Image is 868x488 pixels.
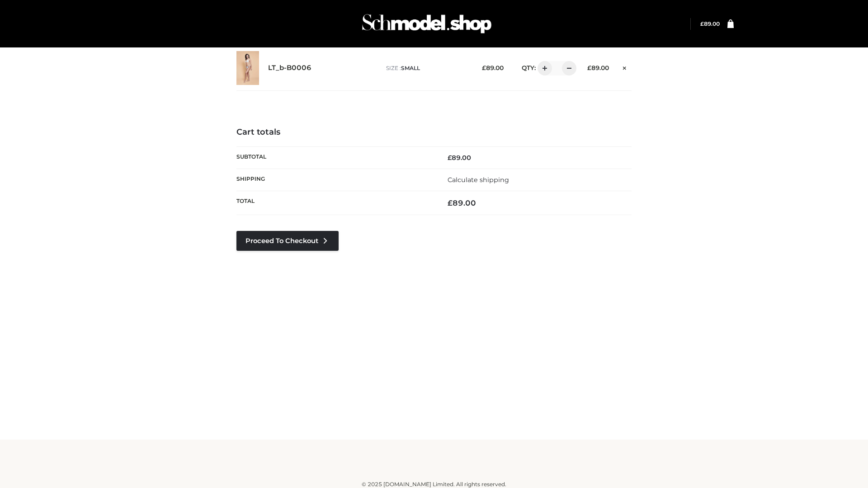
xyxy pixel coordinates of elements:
h4: Cart totals [236,127,632,137]
th: Total [236,191,434,215]
bdi: 89.00 [482,64,504,71]
a: £89.00 [700,20,720,27]
span: £ [448,198,453,207]
p: size : [386,64,468,72]
span: £ [700,20,704,27]
img: Schmodel Admin 964 [359,6,495,42]
a: LT_b-B0006 [268,64,311,72]
a: Calculate shipping [448,176,509,184]
th: Shipping [236,169,434,191]
span: £ [482,64,486,71]
div: QTY: [513,61,573,75]
bdi: 89.00 [448,154,471,162]
a: Proceed to Checkout [236,231,339,251]
th: Subtotal [236,146,434,169]
span: £ [587,64,591,71]
span: SMALL [401,65,420,71]
span: £ [448,154,452,162]
bdi: 89.00 [700,20,720,27]
a: Remove this item [618,61,632,73]
bdi: 89.00 [448,198,476,207]
bdi: 89.00 [587,64,609,71]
